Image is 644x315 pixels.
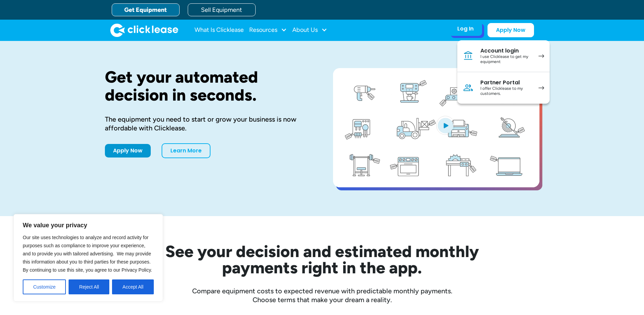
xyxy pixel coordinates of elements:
div: I offer Clicklease to my customers. [480,86,532,97]
div: Log In [457,25,474,32]
div: Resources [249,23,287,37]
a: Get Equipment [112,3,180,16]
h2: See your decision and estimated monthly payments right in the app. [132,243,512,276]
nav: Log In [457,40,550,104]
div: About Us [292,23,327,37]
button: Accept All [112,279,154,294]
a: Apply Now [487,23,534,37]
button: Customize [23,279,66,294]
img: Bank icon [463,50,474,61]
a: What Is Clicklease [195,23,244,37]
a: Sell Equipment [188,3,256,16]
img: arrow [538,86,544,90]
span: Our site uses technologies to analyze and record activity for purposes such as compliance to impr... [23,235,152,273]
div: Compare equipment costs to expected revenue with predictable monthly payments. Choose terms that ... [105,287,539,304]
img: arrow [538,54,544,58]
a: Learn More [162,143,210,158]
p: We value your privacy [23,221,154,229]
a: Partner PortalI offer Clicklease to my customers. [457,72,550,104]
img: Person icon [463,82,474,93]
a: Apply Now [105,144,151,157]
div: Account login [480,47,532,54]
a: open lightbox [333,68,539,187]
img: Blue play button logo on a light blue circular background [436,116,455,135]
a: Account loginI use Clicklease to get my equipment [457,40,550,72]
a: home [110,23,178,37]
div: We value your privacy [14,214,163,301]
div: I use Clicklease to get my equipment [480,54,532,65]
div: Partner Portal [480,79,532,86]
button: Reject All [69,279,109,294]
h1: Get your automated decision in seconds. [105,68,311,104]
div: The equipment you need to start or grow your business is now affordable with Clicklease. [105,115,311,132]
img: Clicklease logo [110,23,178,37]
